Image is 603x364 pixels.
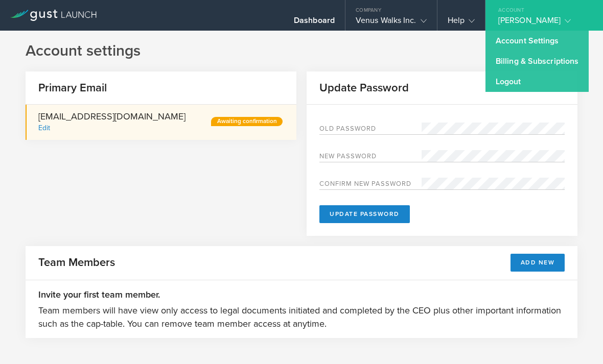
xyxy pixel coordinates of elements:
[498,15,585,31] div: [PERSON_NAME]
[38,255,115,270] h2: Team Members
[38,124,50,132] div: Edit
[511,254,565,272] button: Add New
[26,41,577,61] h1: Account settings
[448,15,475,31] div: Help
[38,304,565,330] p: Team members will have view only access to legal documents initiated and completed by the CEO plu...
[307,81,409,95] h2: Update Password
[26,81,107,95] h2: Primary Email
[319,126,422,134] label: Old Password
[319,153,422,162] label: New password
[294,15,335,31] div: Dashboard
[211,117,283,126] div: Awaiting confirmation
[38,110,185,135] div: [EMAIL_ADDRESS][DOMAIN_NAME]
[319,205,410,223] button: Update Password
[319,181,422,189] label: Confirm new password
[356,15,427,31] div: Venus Walks Inc.
[552,315,603,364] iframe: Chat Widget
[38,288,565,301] h3: Invite your first team member.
